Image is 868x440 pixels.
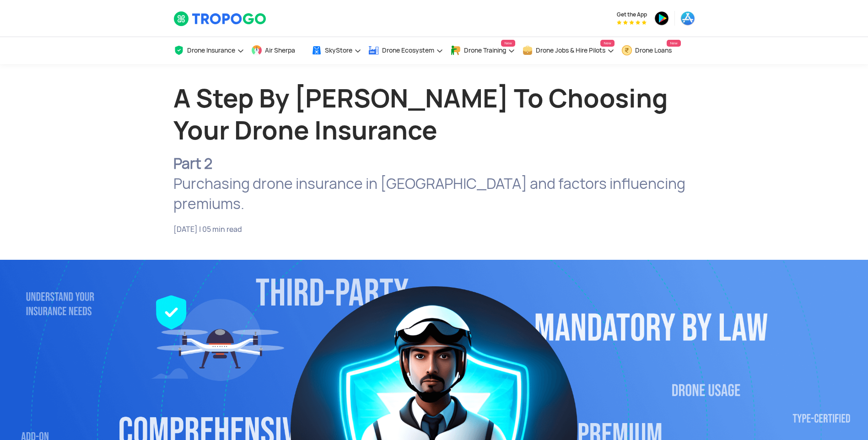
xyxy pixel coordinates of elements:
span: Drone Ecosystem [382,47,434,54]
span: Drone Loans [635,47,672,54]
a: Drone LoansNew [621,37,681,64]
span: [DATE] | 05 min read [173,225,427,234]
span: New [667,40,680,47]
span: Drone Training [464,47,506,54]
img: ic_appstore.png [680,11,695,26]
a: Drone Jobs & Hire PilotsNew [522,37,615,64]
b: Part 2 [173,154,212,173]
img: ic_playstore.png [654,11,669,26]
span: Air Sherpa [265,47,295,54]
img: App Raking [617,20,647,25]
a: Air Sherpa [251,37,304,64]
span: New [600,40,614,47]
span: Drone Insurance [187,47,235,54]
a: SkyStore [311,37,361,64]
div: Purchasing drone insurance in [GEOGRAPHIC_DATA] and factors influencing premiums. [167,154,702,214]
img: TropoGo Logo [173,11,267,27]
span: Drone Jobs & Hire Pilots [536,47,605,54]
a: Drone Insurance [173,37,244,64]
a: Drone TrainingNew [450,37,515,64]
h1: A Step By [PERSON_NAME] To Choosing Your Drone Insurance [173,82,695,146]
span: New [501,40,515,47]
span: Get the App [617,11,647,18]
a: Drone Ecosystem [368,37,443,64]
span: SkyStore [325,47,352,54]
